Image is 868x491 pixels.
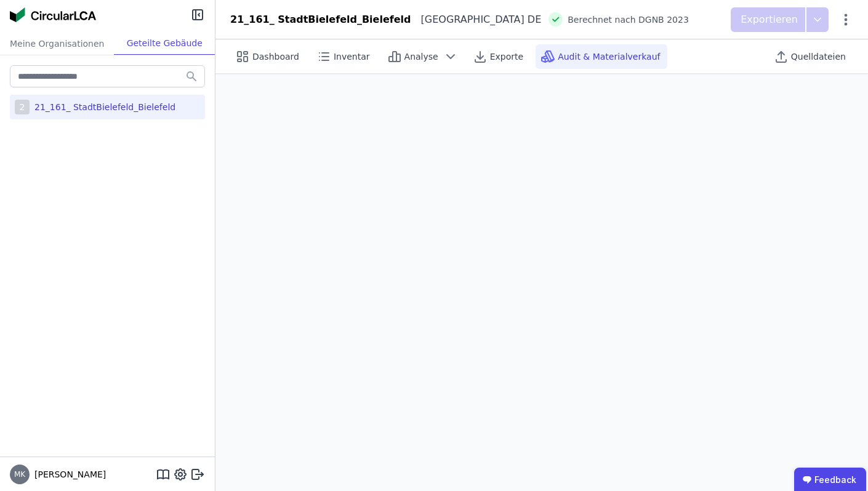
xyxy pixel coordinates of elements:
div: [GEOGRAPHIC_DATA] DE [411,12,542,27]
img: Concular [10,7,96,22]
span: [PERSON_NAME] [30,468,106,481]
span: Quelldateien [791,50,846,63]
p: Exportieren [741,12,800,27]
div: 21_161_ StadtBielefeld_Bielefeld [230,12,411,27]
div: Geteilte Gebäude [114,32,215,55]
span: MK [14,471,25,478]
span: Exporte [490,50,523,63]
span: Dashboard [252,50,299,63]
div: 21_161_ StadtBielefeld_Bielefeld [30,101,175,113]
span: Berechnet nach DGNB 2023 [568,14,689,26]
span: Audit & Materialverkauf [558,50,660,63]
div: 2 [15,100,30,114]
span: Analyse [404,50,438,63]
span: Inventar [334,50,370,63]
